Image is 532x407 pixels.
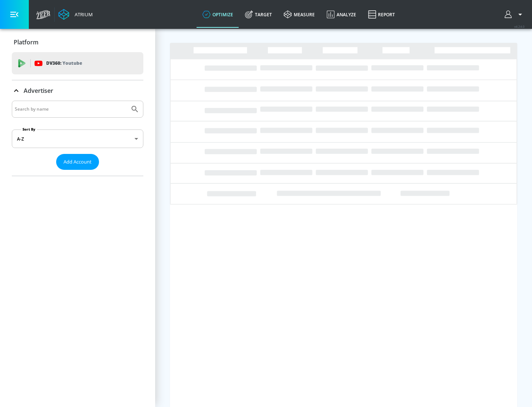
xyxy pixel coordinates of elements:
div: Atrium [72,11,93,18]
p: DV360: [46,59,82,67]
div: Advertiser [12,101,143,176]
nav: list of Advertiser [12,170,143,176]
label: Sort By [21,127,37,132]
p: Youtube [62,59,82,67]
a: Analyze [321,1,362,28]
span: v 4.24.0 [514,24,525,28]
div: Advertiser [12,80,143,101]
div: Platform [12,32,143,53]
button: Add Account [56,154,99,170]
a: Atrium [58,9,93,20]
div: DV360: Youtube [12,52,143,74]
p: Platform [14,38,38,46]
a: Report [362,1,401,28]
a: optimize [197,1,239,28]
span: Add Account [64,158,92,166]
p: Advertiser [24,87,53,95]
div: A-Z [12,129,143,148]
input: Search by name [15,104,127,114]
a: Target [239,1,278,28]
a: measure [278,1,321,28]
